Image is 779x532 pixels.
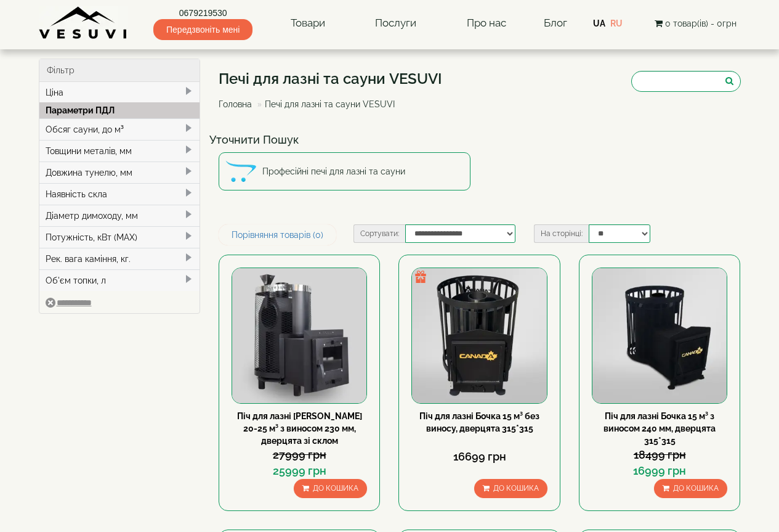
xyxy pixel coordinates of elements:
label: На сторінці: [534,224,589,243]
span: До кошика [313,484,358,493]
a: Про нас [454,9,519,38]
span: Передзвоніть мені [153,19,252,40]
div: Наявність скла [39,183,200,205]
div: Фільтр [39,59,200,82]
div: 27999 грн [232,447,367,463]
div: 18499 грн [592,447,727,463]
a: RU [610,18,623,28]
button: 0 товар(ів) - 0грн [651,17,740,30]
a: Піч для лазні [PERSON_NAME] 20-25 м³ з виносом 230 мм, дверцята зі склом [237,411,362,446]
a: Головна [219,99,252,109]
div: Параметри ПДЛ [39,102,200,118]
div: Обсяг сауни, до м³ [39,118,200,140]
a: 0679219530 [153,7,252,19]
a: Блог [544,17,567,29]
a: UA [593,18,605,28]
a: Товари [278,9,337,38]
img: Піч для лазні Бочка 15 м³ без виносу, дверцята 315*315 [412,268,546,403]
div: 25999 грн [232,463,367,479]
img: Піч для лазні Бочка 15 м³ з виносом 240 мм, дверцята 315*315 [592,268,727,403]
a: Піч для лазні Бочка 15 м³ з виносом 240 мм, дверцята 315*315 [603,411,716,446]
div: Товщини металів, мм [39,140,200,162]
img: Піч для лазні Venera 20-25 м³ з виносом 230 мм, дверцята зі склом [232,268,366,403]
img: Професійні печі для лазні та сауни [225,156,256,187]
label: Сортувати: [353,224,405,243]
a: Піч для лазні Бочка 15 м³ без виносу, дверцята 315*315 [419,411,539,433]
li: Печі для лазні та сауни VESUVI [254,98,395,110]
button: До кошика [474,479,547,498]
span: До кошика [493,484,539,493]
button: До кошика [294,479,367,498]
div: Діаметр димоходу, мм [39,205,200,226]
a: Послуги [363,9,429,38]
div: Об'єм топки, л [39,269,200,291]
img: Завод VESUVI [39,6,128,40]
div: Рек. вага каміння, кг. [39,248,200,269]
h1: Печі для лазні та сауни VESUVI [219,71,442,87]
a: Професійні печі для лазні та сауни Професійні печі для лазні та сауни [219,152,470,190]
span: До кошика [673,484,719,493]
div: 16699 грн [411,449,547,465]
div: Потужність, кВт (MAX) [39,226,200,248]
div: Довжина тунелю, мм [39,162,200,183]
a: Порівняння товарів (0) [219,224,336,245]
h4: Уточнити Пошук [209,134,750,146]
img: gift [414,271,427,283]
div: Ціна [39,82,200,103]
span: 0 товар(ів) - 0грн [665,18,737,28]
button: До кошика [654,479,727,498]
div: 16999 грн [592,463,727,479]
